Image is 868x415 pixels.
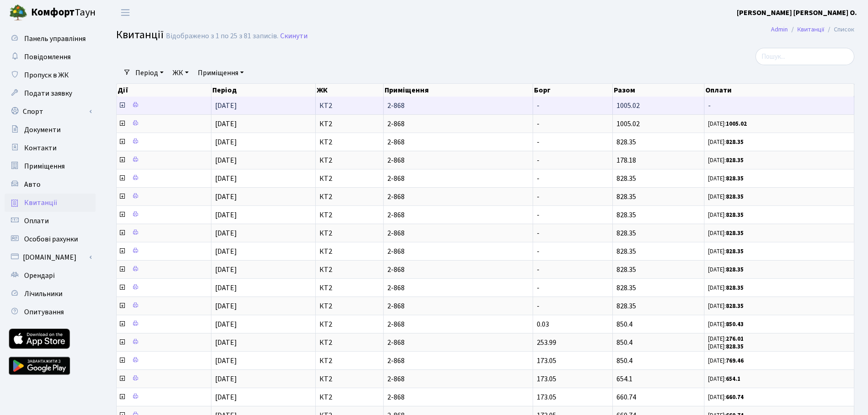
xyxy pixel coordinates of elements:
[5,194,96,212] a: Квитанції
[757,20,868,39] nav: breadcrumb
[537,356,556,366] span: 173.05
[726,247,744,256] b: 828.35
[9,4,27,22] img: logo.png
[24,216,49,226] span: Оплати
[24,88,72,98] span: Подати заявку
[5,248,96,266] a: [DOMAIN_NAME]
[708,393,744,401] small: [DATE]:
[537,392,556,402] span: 173.05
[708,120,747,128] small: [DATE]:
[537,228,539,238] span: -
[31,5,75,20] b: Комфорт
[708,357,744,365] small: [DATE]:
[24,143,56,153] span: Контакти
[319,175,380,182] span: КТ2
[616,119,640,129] span: 1005.02
[5,175,96,194] a: Авто
[387,175,529,182] span: 2-868
[387,357,529,364] span: 2-868
[5,102,96,121] a: Спорт
[319,266,380,273] span: КТ2
[797,25,824,34] a: Квитанції
[708,174,744,183] small: [DATE]:
[169,65,192,81] a: ЖК
[24,34,86,44] span: Панель управління
[533,84,613,97] th: Борг
[771,25,788,34] a: Admin
[537,174,539,184] span: -
[726,320,744,328] b: 850.43
[387,339,529,346] span: 2-868
[215,356,237,366] span: [DATE]
[319,339,380,346] span: КТ2
[319,157,380,164] span: КТ2
[708,211,744,219] small: [DATE]:
[537,210,539,220] span: -
[5,139,96,157] a: Контакти
[708,375,740,383] small: [DATE]:
[215,283,237,293] span: [DATE]
[194,65,247,81] a: Приміщення
[537,265,539,275] span: -
[319,120,380,128] span: КТ2
[387,211,529,219] span: 2-868
[726,174,744,183] b: 828.35
[708,229,744,237] small: [DATE]:
[31,5,96,20] span: Таун
[616,228,636,238] span: 828.35
[319,357,380,364] span: КТ2
[166,32,278,41] div: Відображено з 1 по 25 з 81 записів.
[708,102,850,109] span: -
[726,211,744,219] b: 828.35
[616,174,636,184] span: 828.35
[387,193,529,200] span: 2-868
[537,319,549,329] span: 0.03
[708,320,744,328] small: [DATE]:
[215,392,237,402] span: [DATE]
[116,27,164,43] span: Квитанції
[537,283,539,293] span: -
[24,198,57,208] span: Квитанції
[737,8,857,18] b: [PERSON_NAME] [PERSON_NAME] О.
[387,102,529,109] span: 2-868
[215,301,237,311] span: [DATE]
[616,374,632,384] span: 654.1
[114,5,137,20] button: Переключити навігацію
[5,48,96,66] a: Повідомлення
[387,321,529,328] span: 2-868
[319,302,380,310] span: КТ2
[708,266,744,274] small: [DATE]:
[708,138,744,146] small: [DATE]:
[726,193,744,201] b: 828.35
[387,138,529,146] span: 2-868
[708,302,744,310] small: [DATE]:
[5,66,96,84] a: Пропуск в ЖК
[616,356,632,366] span: 850.4
[537,101,539,111] span: -
[5,84,96,102] a: Подати заявку
[280,32,308,41] a: Скинути
[387,375,529,383] span: 2-868
[824,25,854,35] li: Список
[726,335,744,343] b: 276.01
[616,137,636,147] span: 828.35
[726,156,744,164] b: 828.35
[5,157,96,175] a: Приміщення
[537,301,539,311] span: -
[132,65,167,81] a: Період
[616,246,636,256] span: 828.35
[387,266,529,273] span: 2-868
[708,335,744,343] small: [DATE]:
[24,179,41,190] span: Авто
[215,174,237,184] span: [DATE]
[215,338,237,348] span: [DATE]
[616,319,632,329] span: 850.4
[726,357,744,365] b: 769.46
[704,84,854,97] th: Оплати
[319,211,380,219] span: КТ2
[319,375,380,383] span: КТ2
[726,302,744,310] b: 828.35
[215,228,237,238] span: [DATE]
[319,284,380,292] span: КТ2
[616,155,636,165] span: 178.18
